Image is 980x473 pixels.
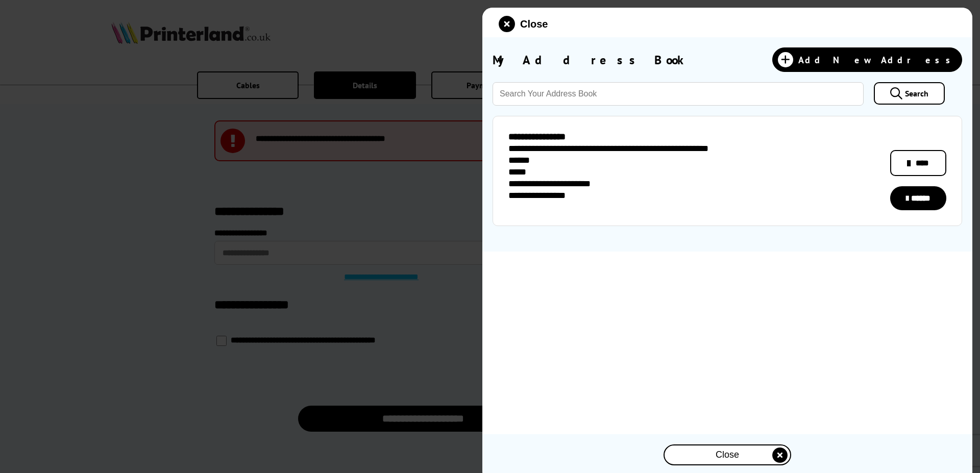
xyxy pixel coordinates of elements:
[493,52,691,68] span: My Address Book
[520,18,548,30] span: Close
[798,54,957,66] span: Add New Address
[664,444,791,465] button: close modal
[874,82,945,105] a: Search
[716,450,739,460] span: Close
[905,88,928,98] span: Search
[493,82,864,106] input: Search Your Address Book
[499,16,548,32] button: close modal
